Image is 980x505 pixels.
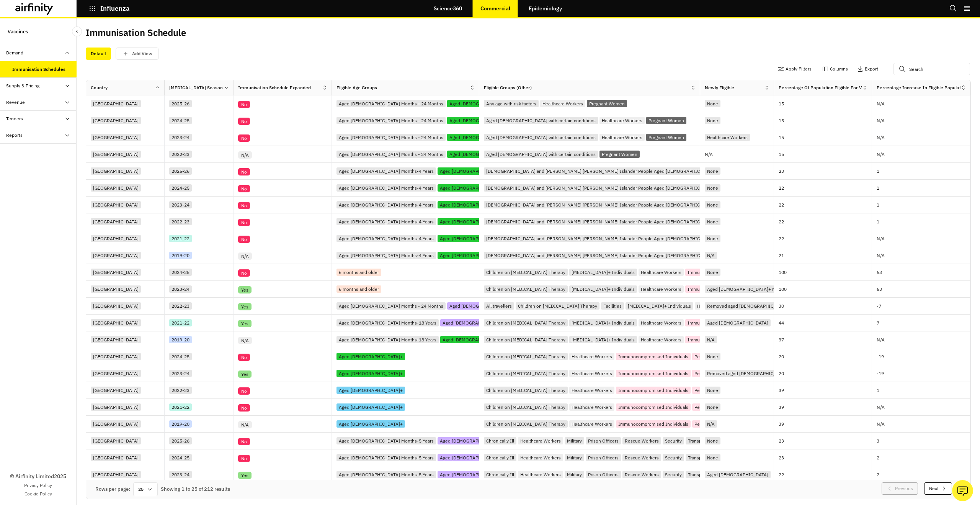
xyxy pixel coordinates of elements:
div: Healthcare Workers [639,285,684,293]
div: None [705,184,720,192]
div: 2019-20 [169,336,192,343]
div: Healthcare Workers [639,269,684,276]
div: Demand [6,49,23,56]
div: N/A [238,151,252,159]
div: None [705,117,720,124]
div: Aged [DEMOGRAPHIC_DATA]+ [438,201,506,208]
div: Aged [DEMOGRAPHIC_DATA]+ [438,218,506,225]
div: Aged [DEMOGRAPHIC_DATA] with certain conditions [484,134,598,141]
div: Aged [DEMOGRAPHIC_DATA] Months-5 Years [336,437,436,444]
div: Healthcare Workers [518,437,563,444]
div: Aged [DEMOGRAPHIC_DATA]+ [438,454,506,461]
p: 22 [779,235,872,243]
p: -19 [877,353,970,361]
div: [GEOGRAPHIC_DATA] [91,235,141,242]
div: [GEOGRAPHIC_DATA] [91,387,141,394]
p: N/A [877,236,885,241]
div: [GEOGRAPHIC_DATA] [91,302,141,310]
div: Immunocompromised Individuals [616,420,691,428]
div: [MEDICAL_DATA]+ Individuals [569,269,637,276]
div: Yes [238,320,252,327]
button: Close Sidebar [72,26,82,36]
div: Prison Officers [586,471,621,478]
div: Aged [DEMOGRAPHIC_DATA]+ [336,387,405,394]
div: All travellers [484,302,514,310]
div: Children on [MEDICAL_DATA] Therapy [484,420,568,428]
div: None [705,454,720,461]
button: Search [949,2,957,15]
p: 1 [877,184,970,192]
div: 2025-26 [169,167,192,175]
div: None [705,387,720,394]
button: Apply Filters [778,63,812,75]
div: Military [565,454,584,461]
p: 2 [877,471,970,479]
p: 22 [779,201,872,209]
p: 39 [779,403,872,411]
div: Chronically Ill [484,471,516,478]
p: 15 [779,117,872,125]
div: Children on [MEDICAL_DATA] Therapy [484,319,568,326]
div: Healthcare Workers [569,353,614,360]
div: Removed aged [DEMOGRAPHIC_DATA] [705,302,791,310]
div: [DEMOGRAPHIC_DATA] and [PERSON_NAME] [PERSON_NAME] Islander People Aged [DEMOGRAPHIC_DATA]+ Months [484,252,737,259]
div: 2022-23 [169,387,192,394]
div: Any age with risk factors [484,100,539,107]
div: Healthcare Workers [639,319,684,326]
div: [GEOGRAPHIC_DATA] [91,336,141,343]
p: 1 [877,167,970,175]
div: None [705,353,720,360]
div: No [238,202,250,209]
div: 2023-24 [169,285,192,293]
p: 100 [779,285,872,293]
div: Aged [DEMOGRAPHIC_DATA] Months-4 Years [336,252,436,259]
div: Aged [DEMOGRAPHIC_DATA]+ [438,437,506,444]
div: [GEOGRAPHIC_DATA] [91,151,141,158]
div: Pregnant Women [646,134,686,141]
div: [GEOGRAPHIC_DATA] [91,252,141,259]
div: No [238,185,250,192]
div: Immunocompromised Individuals [616,370,691,377]
div: None [705,201,720,208]
div: Aged [DEMOGRAPHIC_DATA] Months-4 Years [336,235,436,242]
div: None [705,437,720,444]
p: 100 [779,269,872,276]
div: Healthcare Workers [540,100,585,107]
div: People Considered Obese [692,387,751,394]
div: Rows per page: [95,485,130,493]
div: People Considered Obese [692,403,751,411]
button: Influenza [89,2,130,15]
div: Aged [DEMOGRAPHIC_DATA] Months-4 Years [336,167,436,175]
div: [GEOGRAPHIC_DATA] [91,370,141,377]
div: Aged [DEMOGRAPHIC_DATA] Months - 24 Months [336,117,446,124]
div: Chronically Ill [484,437,516,444]
div: Aged [DEMOGRAPHIC_DATA] Months-18 Years [336,336,439,343]
p: 2 [877,454,970,462]
div: 2024-25 [169,184,192,192]
div: Children on [MEDICAL_DATA] Therapy [484,403,568,411]
div: [GEOGRAPHIC_DATA] [91,437,141,444]
div: Newly Eligible [705,84,734,91]
div: None [705,235,720,242]
p: 21 [779,252,872,259]
div: Percentage Increase in Eligible Population (From 2019-20) [877,84,960,91]
div: [GEOGRAPHIC_DATA] [91,420,141,428]
div: Aged [DEMOGRAPHIC_DATA]+ [447,100,516,107]
div: [DEMOGRAPHIC_DATA] and [PERSON_NAME] [PERSON_NAME] Islander People Aged [DEMOGRAPHIC_DATA]+ Months [484,201,737,208]
div: Aged [DEMOGRAPHIC_DATA] Months-18 Years [336,319,439,326]
h2: Immunisation Schedule [86,27,186,38]
p: 39 [779,387,872,394]
div: Rescue Workers [622,437,661,444]
p: Vaccines [8,25,28,39]
div: N/A [705,336,717,343]
p: N/A [705,152,713,157]
p: 15 [779,151,872,158]
div: Aged [DEMOGRAPHIC_DATA]+ [447,134,516,141]
p: 23 [779,167,872,175]
button: save changes [116,48,159,60]
div: Aged [DEMOGRAPHIC_DATA]+ [440,319,509,326]
p: N/A [877,253,885,258]
div: Healthcare Workers [705,134,750,141]
div: Pregnant Women [599,151,640,158]
div: Aged [DEMOGRAPHIC_DATA]+ [438,471,506,478]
